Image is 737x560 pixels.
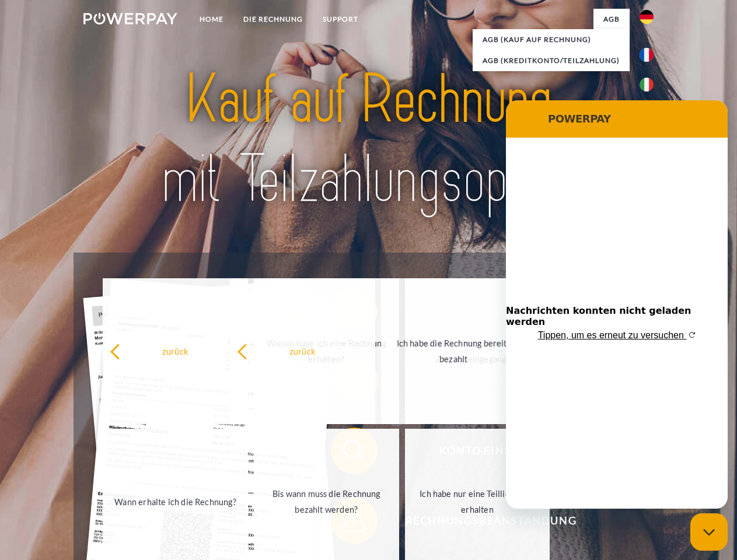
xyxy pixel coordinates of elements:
[690,513,728,551] iframe: Schaltfläche zum Öffnen des Messaging-Fensters
[473,50,630,71] a: AGB (Kreditkonto/Teilzahlung)
[412,486,543,517] div: Ich habe nur eine Teillieferung erhalten
[593,9,630,30] a: agb
[261,486,392,517] div: Bis wann muss die Rechnung bezahlt werden?
[237,343,368,359] div: zurück
[190,9,233,30] a: Home
[640,48,654,62] img: fr
[313,9,368,30] a: SUPPORT
[473,29,630,50] a: AGB (Kauf auf Rechnung)
[110,343,241,359] div: zurück
[83,13,177,24] img: logo-powerpay-white.svg
[388,335,519,367] div: Ich habe die Rechnung bereits bezahlt
[640,10,654,24] img: de
[640,78,654,92] img: it
[110,494,241,509] div: Wann erhalte ich die Rechnung?
[233,9,313,30] a: DIE RECHNUNG
[111,56,626,223] img: title-powerpay_de.svg
[506,100,728,509] iframe: Messaging-Fenster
